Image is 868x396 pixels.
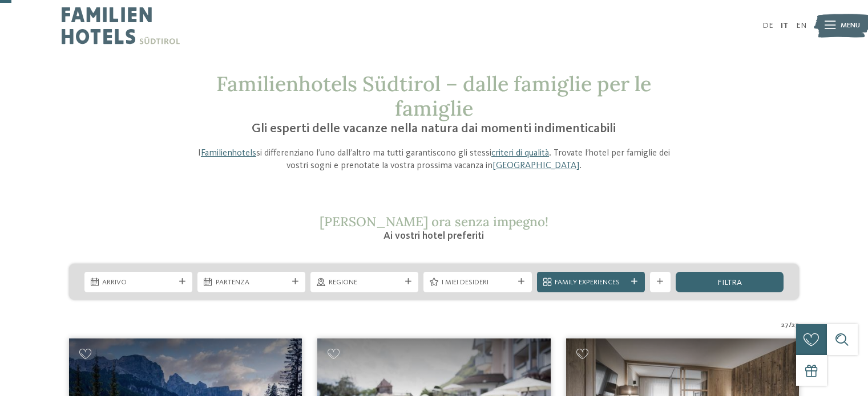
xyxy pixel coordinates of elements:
span: Familienhotels Südtirol – dalle famiglie per le famiglie [216,71,651,121]
a: [GEOGRAPHIC_DATA] [492,161,579,170]
span: / [789,320,792,330]
span: 27 [792,320,799,330]
span: 27 [781,320,789,330]
a: IT [781,22,788,30]
span: Menu [841,21,860,31]
span: I miei desideri [442,277,514,288]
a: criteri di qualità [491,149,549,158]
span: Gli esperti delle vacanze nella natura dai momenti indimenticabili [252,123,616,135]
span: [PERSON_NAME] ora senza impegno! [320,213,548,230]
span: Ai vostri hotel preferiti [383,231,484,241]
a: Familienhotels [201,149,256,158]
span: Partenza [216,277,288,288]
span: filtra [717,279,742,287]
a: EN [796,22,806,30]
span: Arrivo [102,277,174,288]
a: DE [762,22,773,30]
span: Family Experiences [555,277,627,288]
span: Regione [329,277,401,288]
p: I si differenziano l’uno dall’altro ma tutti garantiscono gli stessi . Trovate l’hotel per famigl... [190,147,679,173]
